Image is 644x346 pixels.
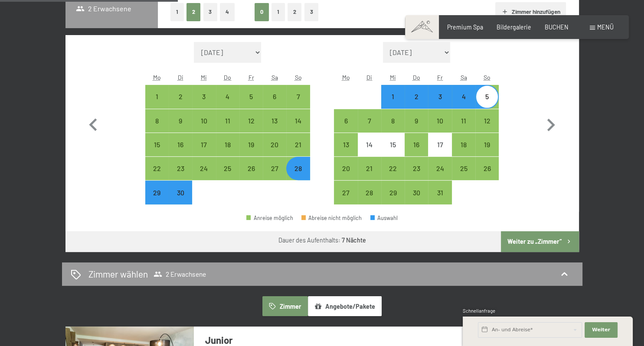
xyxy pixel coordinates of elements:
div: Sat Sep 06 2025 [263,85,286,108]
button: Weiter zu „Zimmer“ [501,231,579,252]
div: Anreise möglich [405,85,428,108]
div: Anreise möglich [145,181,169,204]
div: 20 [335,165,356,187]
div: 30 [405,189,427,211]
div: 22 [146,165,168,187]
abbr: Freitag [248,74,254,81]
div: Tue Sep 16 2025 [169,133,192,156]
div: 19 [240,141,262,163]
button: 3 [203,3,218,21]
div: Tue Oct 14 2025 [358,133,381,156]
div: Mon Oct 27 2025 [334,181,357,204]
div: Thu Oct 23 2025 [405,157,428,180]
div: 3 [429,93,451,115]
div: Anreise möglich [381,109,405,133]
div: Wed Oct 22 2025 [381,157,405,180]
a: BUCHEN [545,23,569,31]
div: Dauer des Aufenthalts: [278,236,366,245]
button: Zimmer [262,296,307,316]
div: 10 [193,117,215,139]
div: 11 [217,117,239,139]
div: Mon Sep 29 2025 [145,181,169,204]
button: 2 [288,3,302,21]
div: Wed Sep 10 2025 [192,109,216,133]
div: Sat Sep 13 2025 [263,109,286,133]
div: Anreise möglich [405,109,428,133]
div: Auswahl [370,215,398,221]
div: Tue Sep 30 2025 [169,181,192,204]
div: Fri Oct 03 2025 [428,85,451,108]
div: Sat Oct 25 2025 [452,157,475,180]
a: Bildergalerie [497,23,531,31]
button: 1 [170,3,184,21]
button: Zimmer hinzufügen [495,2,566,21]
div: Wed Sep 17 2025 [192,133,216,156]
h2: Zimmer wählen [88,268,148,280]
div: 7 [287,93,309,115]
div: Anreise möglich [428,85,451,108]
div: 8 [382,117,404,139]
abbr: Freitag [437,74,443,81]
div: Anreise möglich [169,181,192,204]
abbr: Samstag [271,74,278,81]
div: Mon Sep 22 2025 [145,157,169,180]
div: Sun Sep 07 2025 [286,85,310,108]
div: Mon Sep 15 2025 [145,133,169,156]
div: 13 [335,141,356,163]
div: 24 [193,165,215,187]
div: Anreise möglich [475,157,499,180]
button: 3 [304,3,319,21]
div: Tue Oct 07 2025 [358,109,381,133]
div: 16 [405,141,427,163]
div: Tue Sep 09 2025 [169,109,192,133]
div: 30 [170,189,191,211]
div: Sun Oct 12 2025 [475,109,499,133]
div: 4 [453,93,474,115]
div: Anreise möglich [286,85,310,108]
div: Tue Sep 02 2025 [169,85,192,108]
div: Anreise möglich [263,157,286,180]
div: Thu Sep 11 2025 [216,109,239,133]
div: Tue Oct 28 2025 [358,181,381,204]
div: 4 [217,93,239,115]
abbr: Montag [342,74,350,81]
div: 9 [405,117,427,139]
div: 28 [287,165,309,187]
div: 1 [382,93,404,115]
div: 2 [170,93,191,115]
div: 29 [382,189,404,211]
div: Anreise möglich [216,109,239,133]
div: Anreise nicht möglich [428,133,451,156]
div: 5 [240,93,262,115]
span: Menü [597,23,614,31]
div: Sun Sep 28 2025 [286,157,310,180]
abbr: Dienstag [366,74,372,81]
div: Tue Sep 23 2025 [169,157,192,180]
div: 14 [287,117,309,139]
div: Fri Sep 05 2025 [239,85,263,108]
div: Anreise möglich [239,133,263,156]
div: 21 [287,141,309,163]
div: Anreise möglich [381,181,405,204]
abbr: Mittwoch [390,74,396,81]
div: 27 [264,165,285,187]
div: Anreise möglich [239,109,263,133]
div: Fri Oct 24 2025 [428,157,451,180]
div: Anreise nicht möglich [381,133,405,156]
div: 5 [476,93,498,115]
div: Anreise möglich [452,133,475,156]
div: 15 [382,141,404,163]
abbr: Donnerstag [413,74,420,81]
div: 7 [359,117,380,139]
div: 28 [359,189,380,211]
div: Anreise möglich [452,85,475,108]
div: Anreise möglich [286,133,310,156]
div: Wed Oct 29 2025 [381,181,405,204]
button: Vorheriger Monat [81,42,106,205]
div: 25 [217,165,239,187]
div: Anreise möglich [428,157,451,180]
div: 23 [170,165,191,187]
div: Sun Sep 14 2025 [286,109,310,133]
div: Anreise möglich [169,157,192,180]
